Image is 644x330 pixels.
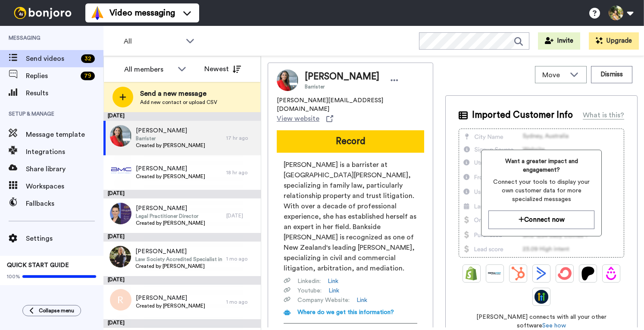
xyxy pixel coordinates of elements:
[277,113,319,124] span: View website
[124,64,173,75] div: All members
[136,135,205,142] span: Barrister
[488,157,594,174] span: Want a greater impact and engagement?
[581,267,595,280] img: Patreon
[26,71,77,81] span: Replies
[488,267,502,280] img: Ontraport
[459,313,624,330] span: [PERSON_NAME] connects with all your other software
[110,160,131,181] img: e802badb-4466-4898-aa93-cf9c6afafc8a.png
[39,307,74,314] span: Collapse menu
[110,125,131,147] img: a6046629-b2ca-4e07-8f96-f70118fd627e.jpg
[583,110,624,120] div: What is this?
[542,70,566,80] span: Move
[305,83,379,90] span: Barrister
[136,204,205,213] span: [PERSON_NAME]
[10,7,75,19] img: bj-logo-header-white.svg
[136,220,205,226] span: Created by [PERSON_NAME]
[26,129,103,140] span: Message template
[297,309,394,315] span: Where do we get this information?
[135,263,222,270] span: Created by [PERSON_NAME]
[472,109,573,122] span: Imported Customer Info
[538,32,580,50] button: Invite
[136,213,205,220] span: Legal Practitioner Director
[124,36,181,47] span: All
[535,267,548,280] img: ActiveCampaign
[26,181,103,192] span: Workspaces
[103,276,261,285] div: [DATE]
[277,96,424,113] span: [PERSON_NAME][EMAIL_ADDRESS][DOMAIN_NAME]
[103,112,261,121] div: [DATE]
[277,69,298,91] img: Image of Sharon
[136,164,205,173] span: [PERSON_NAME]
[81,72,95,80] div: 79
[305,70,379,83] span: [PERSON_NAME]
[110,289,131,311] img: r.png
[488,178,594,204] span: Connect your tools to display your own customer data for more specialized messages
[26,88,103,98] span: Results
[558,267,572,280] img: ConvertKit
[109,7,175,19] span: Video messaging
[226,169,256,176] div: 18 hr ago
[140,99,217,106] span: Add new contact or upload CSV
[136,302,205,309] span: Created by [PERSON_NAME]
[511,267,525,280] img: Hubspot
[136,142,205,149] span: Created by [PERSON_NAME]
[103,319,261,328] div: [DATE]
[110,203,131,224] img: dd69cfd8-0730-4a28-9a2e-f7d3fea630ed.jpg
[26,164,103,174] span: Share library
[226,299,256,305] div: 1 mo ago
[284,160,417,273] span: [PERSON_NAME] is a barrister at [GEOGRAPHIC_DATA][PERSON_NAME], specializing in family law, parti...
[7,273,20,280] span: 100%
[328,277,338,286] a: Link
[135,247,222,256] span: [PERSON_NAME]
[22,305,81,316] button: Collapse menu
[226,212,256,219] div: [DATE]
[136,173,205,180] span: Created by [PERSON_NAME]
[26,53,78,64] span: Send videos
[589,32,639,50] button: Upgrade
[297,286,322,295] span: Youtube :
[198,60,247,78] button: Newest
[109,246,131,267] img: 7efe2bab-f3fa-4f23-a4d8-7571acd193e9.webp
[81,54,95,63] div: 32
[297,277,321,286] span: Linkedin :
[535,290,548,304] img: GoHighLevel
[136,126,205,135] span: [PERSON_NAME]
[103,233,261,242] div: [DATE]
[277,130,424,153] button: Record
[356,296,367,305] a: Link
[226,255,256,262] div: 1 mo ago
[26,147,103,157] span: Integrations
[135,256,222,263] span: Law Society Accredited Specialist in Family Law
[7,262,69,268] span: QUICK START GUIDE
[328,286,339,295] a: Link
[542,323,566,329] a: See how
[591,66,632,83] button: Dismiss
[140,88,217,99] span: Send a new message
[226,135,256,141] div: 17 hr ago
[488,211,594,229] button: Connect now
[103,190,261,198] div: [DATE]
[297,296,350,305] span: Company Website :
[465,267,478,280] img: Shopify
[91,6,104,20] img: vm-color.svg
[26,233,103,244] span: Settings
[26,198,103,209] span: Fallbacks
[136,294,205,302] span: [PERSON_NAME]
[277,113,333,124] a: View website
[604,267,618,280] img: Drip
